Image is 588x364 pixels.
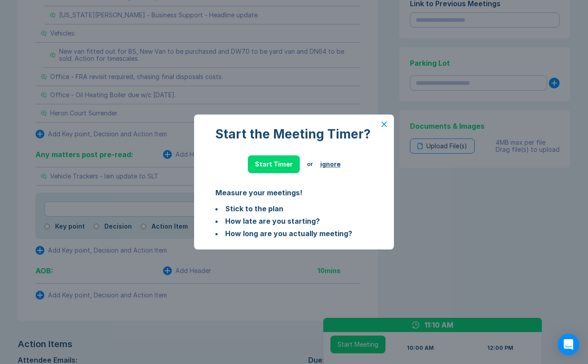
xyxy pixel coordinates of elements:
button: ignore [320,161,341,168]
button: Start Timer [248,155,300,173]
div: Measure your meetings! [215,187,373,198]
div: Start the Meeting Timer? [215,127,373,141]
li: How long are you actually meeting? [215,228,373,239]
li: How late are you starting? [215,216,373,226]
div: Open Intercom Messenger [558,334,579,355]
li: Stick to the plan [215,203,373,214]
div: or [307,161,313,168]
